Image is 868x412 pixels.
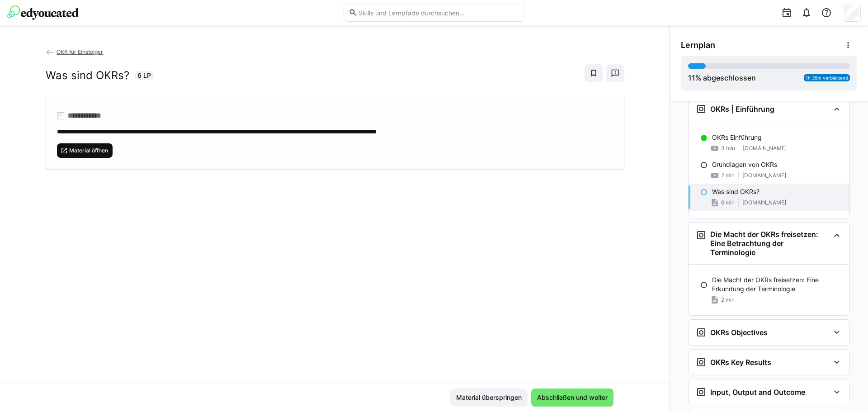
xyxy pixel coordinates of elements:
[743,145,787,152] span: [DOMAIN_NAME]
[721,296,735,303] span: 2 min
[742,172,786,179] span: [DOMAIN_NAME]
[710,388,805,397] h3: Input, Output and Outcome
[68,147,109,154] span: Material öffnen
[712,160,777,169] p: Grundlagen von OKRs
[710,104,774,114] h3: OKRs | Einführung
[712,275,842,294] p: Die Macht der OKRs freisetzen: Eine Erkundung der Terminologie
[57,48,103,55] span: OKR für Einsteiger
[806,75,848,81] span: 1h 35m verbleibend
[742,199,786,206] span: [DOMAIN_NAME]
[688,72,756,83] div: % abgeschlossen
[531,388,613,407] button: Abschließen und weiter
[46,69,129,82] h2: Was sind OKRs?
[536,393,609,402] span: Abschließen und weiter
[721,145,735,152] span: 3 min
[721,172,735,179] span: 2 min
[358,9,519,17] input: Skills und Lernpfade durchsuchen…
[57,143,113,158] button: Material öffnen
[681,40,715,50] span: Lernplan
[710,358,771,367] h3: OKRs Key Results
[688,73,695,82] span: 11
[455,393,523,402] span: Material überspringen
[721,199,735,206] span: 6 min
[450,388,528,407] button: Material überspringen
[712,133,762,142] p: OKRs Einführung
[712,187,759,196] p: Was sind OKRs?
[710,230,830,257] h3: Die Macht der OKRs freisetzen: Eine Betrachtung der Terminologie
[137,71,151,80] span: 6 LP
[710,328,768,337] h3: OKRs Objectives
[46,48,104,55] a: OKR für Einsteiger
